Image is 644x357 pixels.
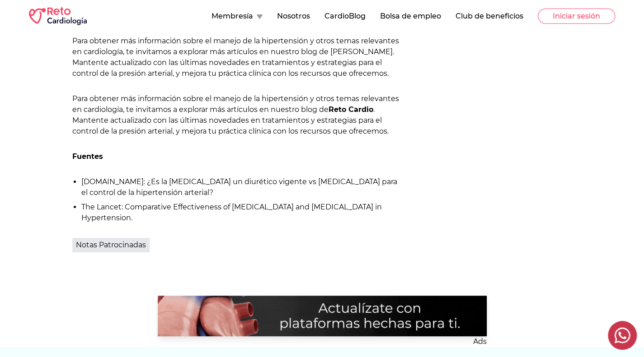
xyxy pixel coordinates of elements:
button: Bolsa de empleo [380,11,441,22]
strong: Fuentes [72,152,103,161]
li: The Lancet: Comparative Effectiveness of [MEDICAL_DATA] and [MEDICAL_DATA] in Hypertension. [81,202,405,223]
img: RETO Cardio Logo [29,7,87,25]
img: Ad - web | blog-post | banner | silanes medclass | 2025-09-11 | 1 [158,296,487,336]
a: Notas Patrocinadas [72,238,150,252]
p: Para obtener más información sobre el manejo de la hipertensión y otros temas relevantes en cardi... [72,93,405,137]
button: CardioBlog [324,11,366,22]
button: Club de beneficios [456,11,523,22]
button: Nosotros [277,11,310,22]
p: Ads [158,336,487,347]
button: Iniciar sesión [538,9,615,24]
a: [DOMAIN_NAME]: ¿Es la [MEDICAL_DATA] un diurético vigente vs [MEDICAL_DATA] para el control de la... [81,177,397,197]
p: Para obtener más información sobre el manejo de la hipertensión y otros temas relevantes en cardi... [72,36,405,79]
strong: Reto Cardio [329,105,373,114]
button: Membresía [212,11,263,22]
